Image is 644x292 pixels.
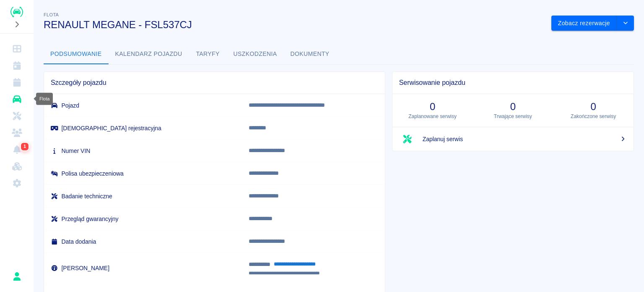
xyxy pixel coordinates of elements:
[3,108,30,124] a: Serwisy
[284,44,336,64] button: Dokumenty
[3,74,30,91] a: Rezerwacje
[479,101,546,113] h3: 0
[479,113,546,120] p: Trwające serwisy
[22,142,28,151] span: 1
[44,44,109,64] button: Podsumowanie
[399,113,466,120] p: Zaplanowane serwisy
[473,94,553,127] a: 0Trwające serwisy
[51,215,235,223] h6: Przegląd gwarancyjny
[3,175,30,192] a: Ustawienia
[51,169,235,178] h6: Polisa ubezpieczeniowa
[44,19,545,31] h3: RENAULT MEGANE - FSL537CJ
[392,94,473,127] a: 0Zaplanowane serwisy
[51,79,378,87] span: Szczegóły pojazdu
[3,158,30,175] a: Widget WWW
[36,93,53,105] div: Flota
[51,124,235,132] h6: [DEMOGRAPHIC_DATA] rejestracyjna
[8,268,26,285] button: Rafał Płaza
[51,264,235,272] h6: [PERSON_NAME]
[3,141,30,158] a: Powiadomienia
[553,94,634,127] a: 0Zakończone serwisy
[3,91,30,108] a: Flota
[399,79,627,87] span: Serwisowanie pojazdu
[3,124,30,141] a: Klienci
[10,19,23,30] button: Rozwiń nawigację
[399,101,466,113] h3: 0
[10,7,23,17] img: Renthelp
[51,101,235,110] h6: Pojazd
[3,57,30,74] a: Kalendarz
[51,147,235,155] h6: Numer VIN
[189,44,227,64] button: Taryfy
[51,237,235,246] h6: Data dodania
[551,16,617,31] button: Zobacz rezerwacje
[560,113,627,120] p: Zakończone serwisy
[109,44,189,64] button: Kalendarz pojazdu
[51,192,235,200] h6: Badanie techniczne
[617,16,634,31] button: drop-down
[3,40,30,57] a: Dashboard
[560,101,627,113] h3: 0
[392,127,634,151] a: Zaplanuj serwis
[227,44,284,64] button: Uszkodzenia
[44,12,59,17] span: Flota
[423,135,627,144] span: Zaplanuj serwis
